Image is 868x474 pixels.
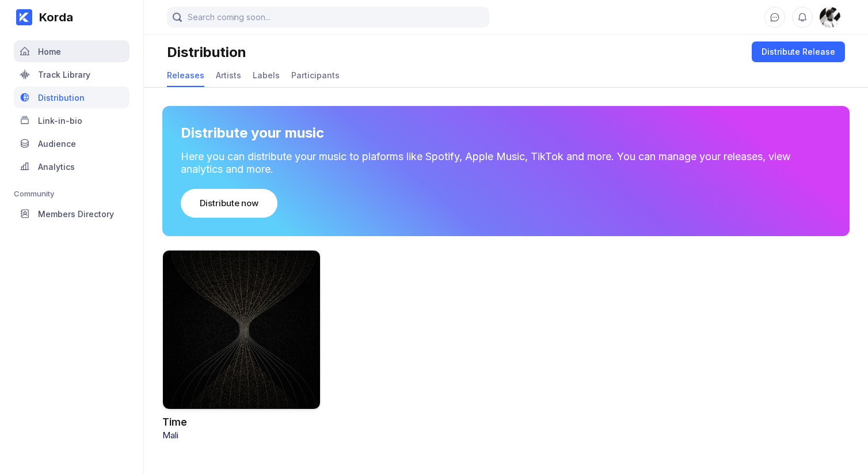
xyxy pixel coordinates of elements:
[14,86,130,109] a: Distribution
[38,70,90,79] div: Track Library
[200,198,258,209] div: Distribute now
[291,70,340,80] div: Participants
[38,139,76,149] div: Audience
[253,70,280,80] div: Labels
[38,93,85,103] div: Distribution
[38,209,114,219] div: Members Directory
[253,65,280,87] a: Labels
[752,41,845,62] button: Distribute Release
[162,430,321,441] div: Mali
[32,10,73,24] div: Korda
[181,189,277,218] button: Distribute now
[38,162,75,172] div: Analytics
[14,189,130,198] div: Community
[14,132,130,156] a: Audience
[167,44,246,60] div: Distribution
[216,70,241,80] div: Artists
[820,7,840,28] img: 160x160
[181,150,831,175] div: Here you can distribute your music to plaforms like Spotify, Apple Music, TikTok and more. You ca...
[38,116,82,126] div: Link-in-bio
[14,109,130,132] a: Link-in-bio
[14,203,130,226] a: Members Directory
[167,70,204,80] div: Releases
[14,40,130,63] a: Home
[167,65,204,87] a: Releases
[181,124,324,141] div: Distribute your music
[162,416,187,428] a: Time
[14,156,130,179] a: Analytics
[167,7,489,28] input: Search coming soon...
[291,65,340,87] a: Participants
[38,47,61,56] div: Home
[14,63,130,86] a: Track Library
[216,65,241,87] a: Artists
[762,46,835,58] div: Distribute Release
[820,7,840,28] div: Mali McCalla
